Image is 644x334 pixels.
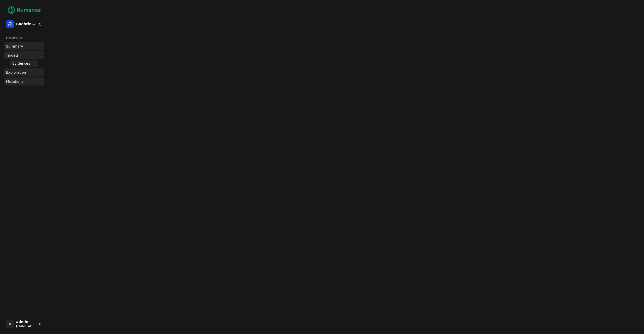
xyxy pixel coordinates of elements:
[12,61,30,66] span: Evidences
[4,18,44,30] button: Boehringer Ingelheim
[4,4,44,16] img: Numenos
[6,44,23,49] span: Summary
[4,34,44,42] div: Oak-Poplar
[4,51,44,59] a: Targets
[16,324,36,328] span: [EMAIL_ADDRESS]
[16,22,36,26] span: Boehringer Ingelheim
[6,320,14,328] span: A
[6,70,26,75] span: Exploration
[4,318,44,330] button: Aadmin[EMAIL_ADDRESS]
[6,53,19,58] span: Targets
[4,77,44,86] a: Mutations
[4,68,44,76] a: Exploration
[4,42,44,50] a: Summary
[16,320,36,324] span: admin
[10,60,38,67] a: Evidences
[6,79,23,84] span: Mutations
